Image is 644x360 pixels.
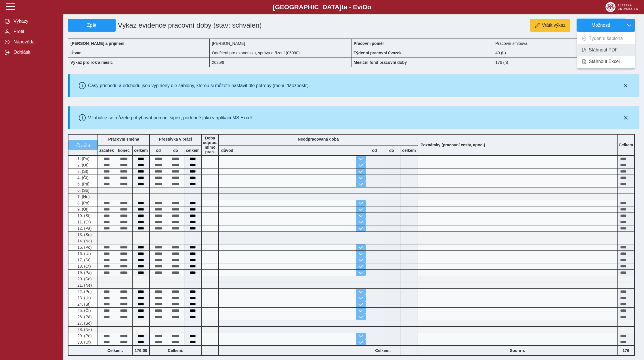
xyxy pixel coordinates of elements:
[493,58,635,67] div: 176 (h)
[367,3,371,11] span: o
[354,51,402,55] b: Týdenní pracovní úvazek
[76,308,91,313] span: 25. (Čt)
[605,2,638,12] img: logo_web_su.png
[210,48,351,58] div: Oddělení pro ekonomiku, správu a řízení (05090)
[133,348,149,353] b: 176:00
[12,39,58,45] span: Nápověda
[133,148,149,153] b: celkem
[366,148,383,153] b: od
[12,50,58,55] span: Odhlásit
[76,194,90,199] span: 7. (Ne)
[76,245,92,250] span: 15. (Po)
[354,41,384,46] b: Pracovní poměr
[76,296,91,300] span: 23. (Út)
[76,175,89,180] span: 4. (Čt)
[76,289,92,294] span: 22. (Po)
[76,251,91,256] span: 16. (Út)
[76,334,92,338] span: 29. (Po)
[298,137,339,141] b: Neodpracovaná doba
[76,188,89,193] span: 6. (So)
[542,23,565,28] span: Vrátit výkaz
[76,270,92,275] span: 19. (Pá)
[582,23,619,28] span: Možnosti
[530,19,570,32] button: Vrátit výkaz
[383,148,400,153] b: do
[76,283,92,288] span: 21. (Ne)
[81,143,90,147] span: vrátit
[203,136,217,154] b: Doba odprac. mimo prac.
[159,137,192,141] b: Přestávka v práci
[76,163,89,167] span: 2. (Út)
[76,156,89,161] span: 1. (Po)
[619,143,633,147] b: Celkem
[76,169,88,174] span: 3. (St)
[68,140,98,150] button: vrátit
[70,51,81,55] b: Útvar
[88,83,310,88] div: Časy příchodu a odchodu jsou vyplněny dle šablony, kterou si můžete nastavit dle potřeby (menu 'M...
[76,182,89,186] span: 5. (Pá)
[88,115,253,120] div: V tabulce se můžete pohybovat pomocí šipek, podobně jako v aplikaci MS Excel.
[76,213,91,218] span: 10. (St)
[76,226,92,231] span: 12. (Pá)
[76,258,91,262] span: 17. (St)
[76,239,92,243] span: 14. (Ne)
[76,321,92,325] span: 27. (So)
[400,148,418,153] b: celkem
[76,232,92,237] span: 13. (So)
[167,148,184,153] b: do
[116,19,306,32] h1: Výkaz evidence pracovní doby (stav: schválen)
[184,148,201,153] b: celkem
[17,3,627,11] b: [GEOGRAPHIC_DATA] a - Evi
[76,201,89,205] span: 8. (Po)
[12,19,58,24] span: Výkazy
[589,59,620,64] span: Stáhnout Excel
[76,277,92,281] span: 20. (So)
[210,58,351,67] div: 2025/9
[577,19,624,32] button: Možnosti
[354,60,407,65] b: Měsíční fond pracovní doby
[70,60,113,65] b: Výkaz pro rok a měsíc
[68,19,116,32] button: Zpět
[618,348,634,353] b: 176
[70,41,124,46] b: [PERSON_NAME] a příjmení
[589,48,618,52] span: Stáhnout PDF
[76,327,92,332] span: 28. (Ne)
[76,315,92,319] span: 26. (Pá)
[76,264,91,269] span: 18. (Čt)
[76,340,91,344] span: 30. (Út)
[221,148,233,153] b: důvod
[493,39,635,48] div: Pracovní smlouva
[76,302,91,307] span: 24. (St)
[12,29,58,34] span: Profil
[76,220,91,224] span: 11. (Čt)
[98,148,115,153] b: začátek
[418,143,488,147] b: Poznámky (pracovní cesty, apod.)
[108,137,139,141] b: Pracovní směna
[493,48,635,58] div: 40 (h)
[150,348,201,353] b: Celkem:
[70,23,113,28] span: Zpět
[363,3,367,11] span: D
[366,348,400,353] b: Celkem:
[76,207,89,212] span: 9. (Út)
[150,148,167,153] b: od
[210,39,351,48] div: [PERSON_NAME]
[98,348,132,353] b: Celkem:
[510,348,525,353] b: Souhrn:
[341,3,343,11] span: t
[115,148,132,153] b: konec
